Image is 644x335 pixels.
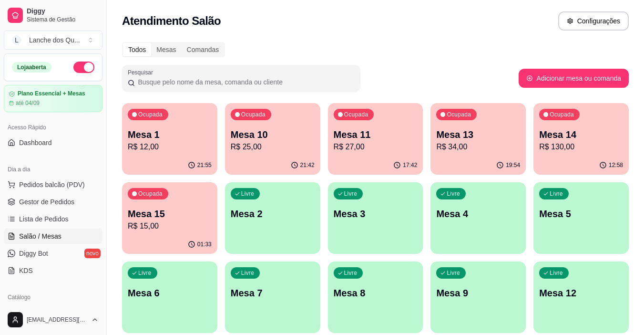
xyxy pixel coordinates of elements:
[16,99,40,107] article: até 04/09
[558,11,629,31] button: Configurações
[4,85,102,112] a: Plano Essencial + Mesasaté 04/09
[533,103,629,175] button: OcupadaMesa 14R$ 130,0012:58
[19,214,69,224] span: Lista de Pedidos
[334,141,418,153] p: R$ 27,00
[12,62,51,73] div: Loja aberta
[430,262,526,333] button: LivreMesa 9
[128,141,212,153] p: R$ 12,00
[403,161,417,169] p: 17:42
[344,190,358,198] p: Livre
[506,161,520,169] p: 19:54
[447,190,460,198] p: Livre
[4,263,102,278] a: KDS
[334,207,418,220] p: Mesa 3
[436,141,520,153] p: R$ 34,00
[128,207,212,220] p: Mesa 15
[128,286,212,300] p: Mesa 6
[12,35,21,45] span: L
[27,7,99,16] span: Diggy
[550,269,563,277] p: Livre
[29,35,80,45] div: Lanche dos Qu ...
[123,43,151,56] div: Todos
[197,161,212,169] p: 21:55
[539,141,623,153] p: R$ 130,00
[18,90,85,97] article: Plano Essencial + Mesas
[4,290,102,305] div: Catálogo
[231,141,315,153] p: R$ 25,00
[550,111,574,118] p: Ocupada
[128,128,212,141] p: Mesa 1
[27,316,87,324] span: [EMAIL_ADDRESS][DOMAIN_NAME]
[4,135,102,150] a: Dashboard
[4,229,102,244] a: Salão / Mesas
[138,111,163,118] p: Ocupada
[122,13,221,29] h2: Atendimento Salão
[122,103,217,175] button: OcupadaMesa 1R$ 12,0021:55
[27,16,99,23] span: Sistema de Gestão
[225,103,320,175] button: OcupadaMesa 10R$ 25,0021:42
[225,182,320,254] button: LivreMesa 2
[447,269,460,277] p: Livre
[300,161,315,169] p: 21:42
[73,62,94,73] button: Alterar Status
[609,161,623,169] p: 12:58
[430,182,526,254] button: LivreMesa 4
[447,111,471,118] p: Ocupada
[4,246,102,261] a: Diggy Botnovo
[436,207,520,220] p: Mesa 4
[4,162,102,177] div: Dia a dia
[550,190,563,198] p: Livre
[138,190,163,198] p: Ocupada
[19,180,85,189] span: Pedidos balcão (PDV)
[334,286,418,300] p: Mesa 8
[122,262,217,333] button: LivreMesa 6
[231,286,315,300] p: Mesa 7
[328,182,423,254] button: LivreMesa 3
[344,111,368,118] p: Ocupada
[128,220,212,232] p: R$ 15,00
[135,77,355,87] input: Pesquisar
[231,207,315,220] p: Mesa 2
[430,103,526,175] button: OcupadaMesa 13R$ 34,0019:54
[182,43,225,56] div: Comandas
[4,211,102,227] a: Lista de Pedidos
[4,120,102,135] div: Acesso Rápido
[4,194,102,209] a: Gestor de Pedidos
[334,128,418,141] p: Mesa 11
[128,68,156,76] label: Pesquisar
[19,138,52,147] span: Dashboard
[241,269,255,277] p: Livre
[4,177,102,192] button: Pedidos balcão (PDV)
[241,190,255,198] p: Livre
[539,128,623,141] p: Mesa 14
[197,241,212,248] p: 01:33
[19,231,61,241] span: Salão / Mesas
[344,269,358,277] p: Livre
[138,269,152,277] p: Livre
[328,103,423,175] button: OcupadaMesa 11R$ 27,0017:42
[19,249,48,258] span: Diggy Bot
[539,207,623,220] p: Mesa 5
[4,308,102,331] button: [EMAIL_ADDRESS][DOMAIN_NAME]
[122,182,217,254] button: OcupadaMesa 15R$ 15,0001:33
[19,197,74,207] span: Gestor de Pedidos
[519,69,629,88] button: Adicionar mesa ou comanda
[241,111,266,118] p: Ocupada
[19,266,33,275] span: KDS
[151,43,181,56] div: Mesas
[533,262,629,333] button: LivreMesa 12
[436,286,520,300] p: Mesa 9
[225,262,320,333] button: LivreMesa 7
[539,286,623,300] p: Mesa 12
[328,262,423,333] button: LivreMesa 8
[231,128,315,141] p: Mesa 10
[4,31,102,50] button: Select a team
[436,128,520,141] p: Mesa 13
[533,182,629,254] button: LivreMesa 5
[4,4,102,27] a: DiggySistema de Gestão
